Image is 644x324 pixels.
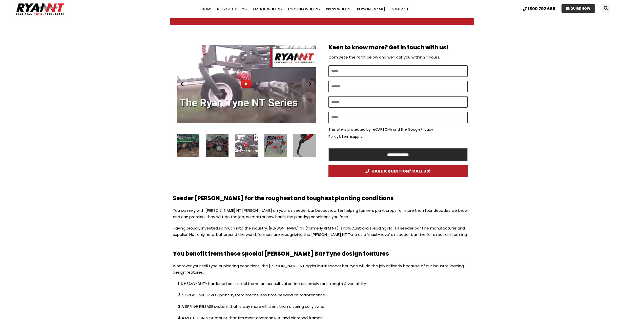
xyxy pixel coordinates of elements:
[173,263,471,280] p: Whatever your soil type or planting conditions, the [PERSON_NAME] NT agricultural seeder bar tyne...
[328,44,468,51] h2: Keen to know more? Get in touch with us!
[173,225,471,243] p: Having proudly invested so much into the industry, [PERSON_NAME] NT (formerly RFM NT) is now Aust...
[179,81,185,87] div: Previous slide
[328,165,468,177] a: HAVE A QUESTION? CALL US!
[251,4,285,14] a: Gauge Wheels
[177,40,316,128] div: Slides
[353,4,388,14] a: [PERSON_NAME]
[293,134,316,157] div: 3 / 16
[215,4,251,14] a: Retrofit Discs
[206,134,228,157] div: 16 / 16
[365,169,431,173] span: HAVE A QUESTION? CALL US!
[177,134,316,157] div: Slides Slides
[523,7,555,11] a: 1800 792 668
[328,126,468,140] p: This site is protected by reCAPTCHA and the Google & apply.
[173,195,471,202] h2: Seeder [PERSON_NAME] for the roughest and toughest planting conditions
[177,40,316,128] div: 1 / 16
[177,134,199,157] div: 15 / 16
[178,304,181,309] strong: 3.
[307,81,313,87] div: Next slide
[173,280,471,292] p: A HEAVY-DUTY hardened cast steel frame on our cultivator tine assembly for strength & versatility.
[178,315,182,320] strong: 4.
[178,281,180,286] strong: 1.
[528,7,555,11] span: 1800 792 668
[235,134,258,157] div: 1 / 16
[388,4,411,14] a: Contact
[602,4,610,12] div: Search
[235,134,258,157] div: Ryan-Tyne-Thumb
[15,1,66,17] img: Ryan NT logo
[562,4,595,13] a: ENQUIRE NOW
[566,7,590,10] span: ENQUIRE NOW
[199,4,215,14] a: Home
[323,4,353,14] a: Press Wheels
[173,292,471,303] p: A GREASEABLE PIVOT point system means less time needed on maintenance.
[341,134,353,139] a: Terms
[285,4,323,14] a: Closing Wheels
[125,4,486,14] nav: Menu
[264,134,287,157] div: 2 / 16
[328,127,433,139] a: Privacy Policy
[173,250,471,258] h2: You benefit from these special [PERSON_NAME] Bar Tyne design features
[173,207,471,225] p: You can rely with [PERSON_NAME] NT [PERSON_NAME] on your air seeder bar because, after helping fa...
[328,54,468,61] p: Complete the form below and we’ll call you within 24 hours.
[173,303,471,315] p: A SPRING RELEASE system that is way more efficient than a spring curly tyne.
[177,40,316,128] a: Ryan-Tyne-Thumb
[178,292,181,298] strong: 2.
